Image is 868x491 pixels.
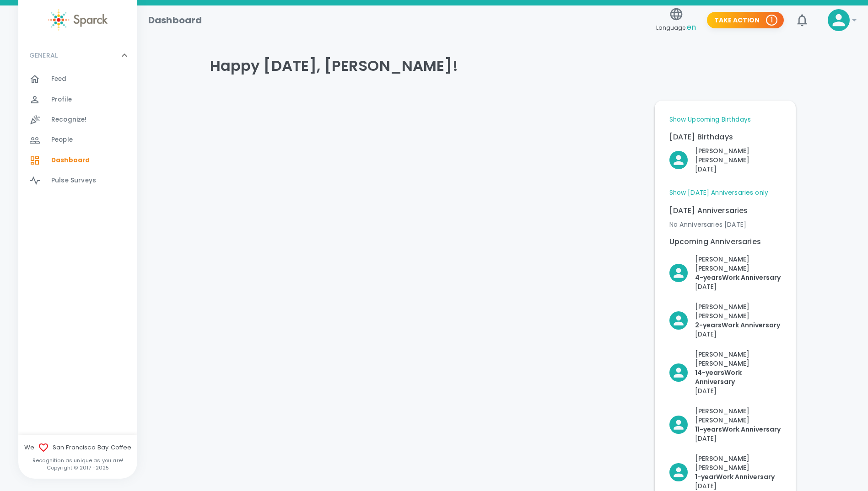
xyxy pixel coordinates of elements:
[669,236,781,247] p: Upcoming Anniversaries
[695,273,781,282] p: 4- years Work Anniversary
[669,302,781,339] button: Click to Recognize!
[695,165,781,174] p: [DATE]
[669,115,751,124] a: Show Upcoming Birthdays
[51,75,67,84] span: Feed
[662,139,781,174] div: Click to Recognize!
[18,130,137,150] a: People
[18,9,137,31] a: Sparck logo
[695,350,781,368] p: [PERSON_NAME] [PERSON_NAME]
[695,425,781,434] p: 11- years Work Anniversary
[51,95,72,104] span: Profile
[669,255,781,291] button: Click to Recognize!
[669,205,781,216] p: [DATE] Anniversaries
[695,282,781,291] p: [DATE]
[662,447,781,491] div: Click to Recognize!
[669,454,781,491] button: Click to Recognize!
[18,150,137,171] a: Dashboard
[669,132,781,143] p: [DATE] Birthdays
[669,146,781,174] button: Click to Recognize!
[18,90,137,110] a: Profile
[707,12,784,29] button: Take Action 1
[662,399,781,443] div: Click to Recognize!
[18,171,137,191] a: Pulse Surveys
[662,247,781,291] div: Click to Recognize!
[18,457,137,464] p: Recognition as unique as you are!
[695,454,781,472] p: [PERSON_NAME] [PERSON_NAME]
[695,481,781,491] p: [DATE]
[51,176,96,185] span: Pulse Surveys
[695,146,781,165] p: [PERSON_NAME] [PERSON_NAME]
[669,188,769,197] a: Show [DATE] Anniversaries only
[669,220,781,229] p: No Anniversaries [DATE]
[51,135,73,144] span: People
[695,255,781,273] p: [PERSON_NAME] [PERSON_NAME]
[51,115,87,124] span: Recognize!
[18,442,137,453] span: We San Francisco Bay Coffee
[210,57,796,75] h4: Happy [DATE], [PERSON_NAME]!
[695,330,781,339] p: [DATE]
[18,110,137,130] a: Recognize!
[148,13,202,27] h1: Dashboard
[18,42,137,69] div: GENERAL
[695,472,781,481] p: 1- year Work Anniversary
[48,9,108,31] img: Sparck logo
[662,342,781,395] div: Click to Recognize!
[695,434,781,443] p: [DATE]
[687,22,696,32] span: en
[662,295,781,339] div: Click to Recognize!
[695,302,781,320] p: [PERSON_NAME] [PERSON_NAME]
[18,464,137,471] p: Copyright © 2017 - 2025
[18,69,137,89] a: Feed
[656,21,696,34] span: Language:
[51,156,90,165] span: Dashboard
[695,320,781,330] p: 2- years Work Anniversary
[18,69,137,194] div: GENERAL
[652,4,700,37] button: Language:en
[669,406,781,443] button: Click to Recognize!
[695,368,781,386] p: 14- years Work Anniversary
[669,350,781,395] button: Click to Recognize!
[695,406,781,425] p: [PERSON_NAME] [PERSON_NAME]
[771,16,773,25] p: 1
[29,51,58,60] p: GENERAL
[695,386,781,395] p: [DATE]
